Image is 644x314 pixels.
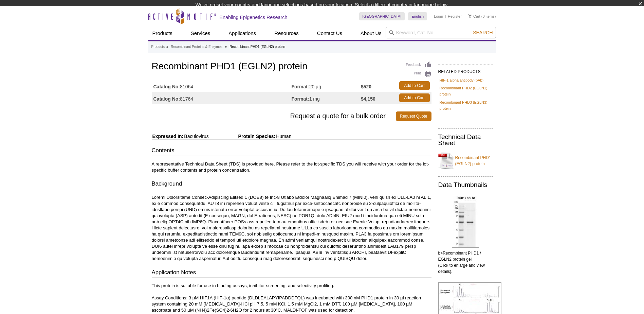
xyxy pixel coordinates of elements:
h1: Recombinant PHD1 (EGLN2) protein [152,61,431,73]
span: Protein Species: [210,134,276,139]
strong: Catalog No: [153,96,180,102]
input: Keyword, Cat. No. [386,27,496,38]
li: (0 items) [468,12,496,20]
a: Services [187,27,215,40]
a: Print [406,70,431,78]
td: 81064 [152,80,292,92]
li: » [166,45,168,49]
span: Human [275,134,291,139]
a: HIF-1 alpha antibody (pAb) [440,77,484,83]
p: Loremi Dolorsitame Consec-Adipiscing Elitsed 1 (DOE8) te Inc-8 Utlabo Etdolor Magnaaliq Enimad 7 ... [152,194,431,262]
a: Cart [468,14,480,19]
a: About Us [356,27,386,40]
a: Recombinant PHD1 (EGLN2) protein [438,151,493,171]
strong: Format: [292,96,309,102]
p: b>Recombinant PHD1 / EGLN2 protein gel (Click to enlarge and view details). [438,250,493,275]
a: Add to Cart [399,81,430,90]
li: Recombinant PHD1 (EGLN2) protein [229,45,285,49]
span: Request a quote for a bulk order [152,111,396,121]
a: Recombinant Proteins & Enzymes [171,44,222,50]
a: Request Quote [396,111,431,121]
a: Recombinant PHD3 (EGLN3) protein [440,99,491,111]
a: [GEOGRAPHIC_DATA] [359,12,405,20]
a: Resources [270,27,303,40]
li: | [445,12,446,20]
img: Recombinant PHD1 / EGLN2 protein gel [452,195,479,248]
strong: $4,150 [361,96,375,102]
a: Feedback [406,61,431,69]
h3: Contents [152,146,431,156]
td: 81764 [152,92,292,104]
td: 1 mg [292,92,361,104]
strong: $520 [361,84,371,90]
img: Your Cart [468,14,472,18]
h2: Technical Data Sheet [438,134,493,146]
span: Expressed In: [152,134,184,139]
li: » [225,45,227,49]
a: Recombinant PHD2 (EGLN1) protein [440,85,491,97]
span: Baculovirus [183,134,208,139]
p: A representative Technical Data Sheet (TDS) is provided here. Please refer to the lot-specific TD... [152,161,431,173]
a: Products [148,27,177,40]
a: Login [434,14,443,19]
a: Add to Cart [399,93,430,102]
h2: RELATED PRODUCTS [438,64,493,76]
img: Change Here [349,5,367,21]
button: Search [471,30,495,36]
a: Applications [224,27,260,40]
h3: Application Notes [152,268,431,278]
h3: Background [152,180,431,189]
strong: Format: [292,84,309,90]
a: Register [448,14,462,19]
td: 20 µg [292,80,361,92]
h2: Data Thumbnails [438,182,493,188]
a: English [408,12,427,20]
a: Products [151,44,165,50]
strong: Catalog No: [153,84,180,90]
a: Contact Us [313,27,346,40]
span: Search [473,30,493,35]
h2: Enabling Epigenetics Research [220,14,288,20]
